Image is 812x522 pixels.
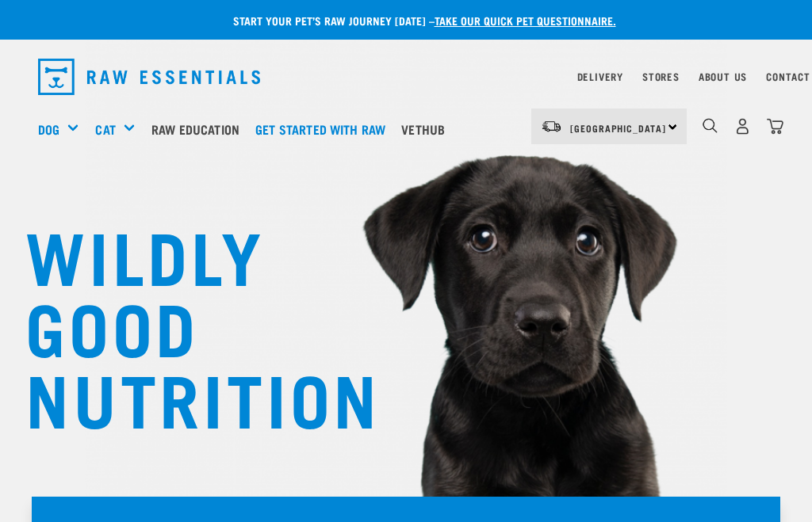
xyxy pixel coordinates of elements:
[734,118,751,135] img: user.png
[251,97,397,161] a: Get started with Raw
[38,59,260,95] img: Raw Essentials Logo
[25,52,787,101] nav: dropdown navigation
[699,74,747,79] a: About Us
[435,17,616,23] a: take our quick pet questionnaire.
[767,118,783,135] img: home-icon@2x.png
[95,120,115,139] a: Cat
[38,120,59,139] a: Dog
[397,97,457,161] a: Vethub
[642,74,680,79] a: Stores
[25,218,343,432] h1: WILDLY GOOD NUTRITION
[577,74,623,79] a: Delivery
[147,97,251,161] a: Raw Education
[703,118,718,133] img: home-icon-1@2x.png
[570,125,666,131] span: [GEOGRAPHIC_DATA]
[541,120,562,134] img: van-moving.png
[766,74,810,79] a: Contact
